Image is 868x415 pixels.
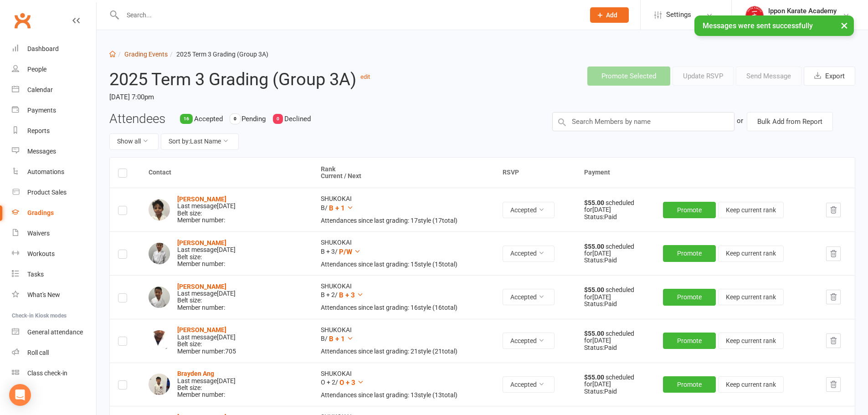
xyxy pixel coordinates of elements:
[663,376,716,393] button: Promote
[718,202,784,218] button: Keep current rank
[27,230,50,237] div: Waivers
[339,379,355,387] span: O + 3
[27,148,56,155] div: Messages
[694,15,854,36] div: Messages were sent successfully
[503,333,555,349] button: Accepted
[804,67,855,86] button: Export
[12,285,96,305] a: What's New
[737,112,743,129] div: or
[27,107,56,114] div: Payments
[663,245,716,261] button: Promote
[584,388,647,395] div: Status: Paid
[27,271,44,278] div: Tasks
[12,182,96,203] a: Product Sales
[109,89,412,105] time: [DATE] 7:00pm
[584,286,606,293] strong: $55.00
[313,363,495,406] td: SHUKOKAI O + 2 /
[177,239,226,246] a: [PERSON_NAME]
[584,214,647,220] div: Status: Paid
[584,301,647,307] div: Status: Paid
[313,188,495,231] td: SHUKOKAI B /
[27,86,53,93] div: Calendar
[663,289,716,305] button: Promote
[718,289,784,305] button: Keep current rank
[321,261,487,268] div: Attendances since last grading: 15 style ( 15 total)
[27,369,67,377] div: Class check-in
[360,73,370,80] a: edit
[339,377,364,388] button: O + 3
[584,374,647,388] div: scheduled for [DATE]
[12,141,96,162] a: Messages
[11,9,34,32] a: Clubworx
[718,246,784,262] button: Keep current rank
[321,304,487,311] div: Attendances since last grading: 16 style ( 16 total)
[12,343,96,363] a: Roll call
[584,287,647,301] div: scheduled for [DATE]
[339,291,355,299] span: B + 3
[120,9,578,21] input: Search...
[140,158,313,188] th: Contact
[230,114,240,124] div: 0
[177,203,236,210] div: Last message [DATE]
[321,217,487,224] div: Attendances since last grading: 17 style ( 17 total)
[584,257,647,264] div: Status: Paid
[177,326,226,333] a: [PERSON_NAME]
[177,283,226,290] a: [PERSON_NAME]
[12,363,96,384] a: Class kiosk mode
[12,59,96,80] a: People
[494,158,575,188] th: RSVP
[313,231,495,275] td: SHUKOKAI B + 3 /
[329,204,345,212] span: B + 1
[552,112,734,131] input: Search Members by name
[109,112,165,126] h3: Attendees
[27,168,64,175] div: Automations
[836,15,853,35] button: ×
[768,7,837,15] div: Ippon Karate Academy
[161,133,239,150] button: Sort by:Last Name
[177,283,236,312] div: Belt size: Member number:
[177,334,236,341] div: Last message [DATE]
[177,290,236,297] div: Last message [DATE]
[329,333,354,344] button: B + 1
[180,114,193,124] div: 16
[503,289,555,305] button: Accepted
[109,133,159,150] button: Show all
[177,378,236,384] div: Last message [DATE]
[27,66,46,73] div: People
[584,374,606,381] strong: $55.00
[27,209,54,216] div: Gradings
[177,240,236,268] div: Belt size: Member number:
[12,322,96,343] a: General attendance kiosk mode
[584,330,606,337] strong: $55.00
[149,374,170,395] img: Brayden Ang
[768,15,837,23] div: Ippon Karate Academy
[718,333,784,349] button: Keep current rank
[168,49,268,59] li: 2025 Term 3 Grading (Group 3A)
[177,195,226,203] a: [PERSON_NAME]
[27,291,60,298] div: What's New
[149,330,170,352] img: Sahas Alokabandara
[149,243,170,264] img: Aahil Ahmed
[606,11,617,19] span: Add
[663,333,716,349] button: Promote
[241,115,266,123] span: Pending
[313,319,495,363] td: SHUKOKAI B /
[339,246,361,257] button: P/W
[27,349,49,356] div: Roll call
[12,264,96,285] a: Tasks
[576,158,855,188] th: Payment
[584,243,647,257] div: scheduled for [DATE]
[12,80,96,100] a: Calendar
[9,384,31,406] div: Open Intercom Messenger
[109,67,412,89] h2: 2025 Term 3 Grading (Group 3A)
[503,202,555,218] button: Accepted
[177,370,236,399] div: Belt size: Member number:
[12,162,96,182] a: Automations
[590,7,629,23] button: Add
[584,243,606,250] strong: $55.00
[12,223,96,244] a: Waivers
[124,51,168,58] a: Grading Events
[273,114,283,124] div: 0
